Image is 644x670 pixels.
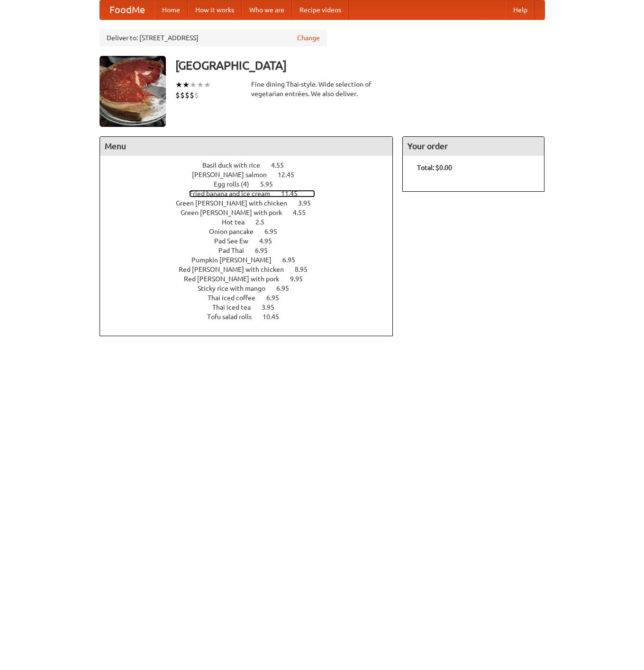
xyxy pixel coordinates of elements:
li: ★ [182,80,190,90]
a: Green [PERSON_NAME] with pork 4.55 [181,209,323,216]
span: Tofu salad rolls [207,313,261,321]
li: $ [180,90,185,100]
a: Green [PERSON_NAME] with chicken 3.95 [176,199,328,207]
span: 6.95 [255,247,277,254]
span: Green [PERSON_NAME] with chicken [176,199,297,207]
a: Change [297,33,320,43]
span: 4.55 [293,209,315,216]
a: Red [PERSON_NAME] with chicken 8.95 [179,266,325,273]
li: $ [194,90,199,100]
a: Thai iced coffee 6.95 [208,294,297,302]
h3: [GEOGRAPHIC_DATA] [175,56,545,75]
span: [PERSON_NAME] salmon [192,171,276,179]
span: 4.95 [259,237,281,245]
span: Pumpkin [PERSON_NAME] [191,256,281,264]
span: Pad Thai [218,247,254,254]
span: Egg rolls (4) [214,180,259,188]
h4: Your order [403,137,544,156]
div: Deliver to: [STREET_ADDRESS] [100,29,327,46]
a: Help [506,0,535,19]
a: Pad Thai 6.95 [218,247,285,254]
h4: Menu [100,137,393,156]
b: Total: $0.00 [417,164,452,171]
span: 6.95 [266,294,289,302]
div: Fine dining Thai-style. Wide selection of vegetarian entrées. We also deliver. [251,80,393,98]
li: ★ [204,80,211,90]
a: Tofu salad rolls 10.45 [207,313,297,321]
span: 3.95 [262,304,284,311]
span: 4.55 [271,161,293,169]
li: $ [190,90,194,100]
span: 3.95 [298,199,320,207]
a: Sticky rice with mango 6.95 [198,285,307,292]
span: 5.95 [260,180,282,188]
span: 10.45 [263,313,289,321]
a: Home [154,0,188,19]
a: Red [PERSON_NAME] with pork 9.95 [184,275,320,283]
a: Pumpkin [PERSON_NAME] 6.95 [191,256,313,264]
span: 6.95 [264,228,287,235]
span: 11.45 [281,190,307,197]
span: 6.95 [276,285,299,292]
a: Egg rolls (4) 5.95 [214,180,290,188]
a: How it works [188,0,242,19]
a: FoodMe [100,0,154,19]
li: $ [175,90,180,100]
a: Hot tea 2.5 [222,218,282,226]
span: Thai iced coffee [208,294,265,302]
span: 2.5 [255,218,274,226]
a: Onion pancake 6.95 [209,228,295,235]
span: Red [PERSON_NAME] with pork [184,275,289,283]
span: Pad See Ew [214,237,258,245]
li: ★ [190,80,197,90]
li: ★ [197,80,204,90]
a: Fried banana and ice cream 11.45 [189,190,315,197]
a: [PERSON_NAME] salmon 12.45 [192,171,312,179]
a: Thai iced tea 3.95 [212,304,292,311]
span: Green [PERSON_NAME] with pork [181,209,291,216]
span: 8.95 [295,266,317,273]
a: Pad See Ew 4.95 [214,237,290,245]
li: ★ [175,80,182,90]
span: 9.95 [290,275,312,283]
span: Basil duck with rice [202,161,270,169]
span: Thai iced tea [212,304,260,311]
span: Onion pancake [209,228,263,235]
img: angular.jpg [100,56,166,127]
span: Hot tea [222,218,254,226]
li: $ [185,90,190,100]
span: Fried banana and ice cream [189,190,280,197]
a: Who we are [242,0,292,19]
span: 12.45 [278,171,304,179]
span: 6.95 [282,256,305,264]
a: Recipe videos [292,0,349,19]
span: Red [PERSON_NAME] with chicken [179,266,293,273]
a: Basil duck with rice 4.55 [202,161,301,169]
span: Sticky rice with mango [198,285,275,292]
